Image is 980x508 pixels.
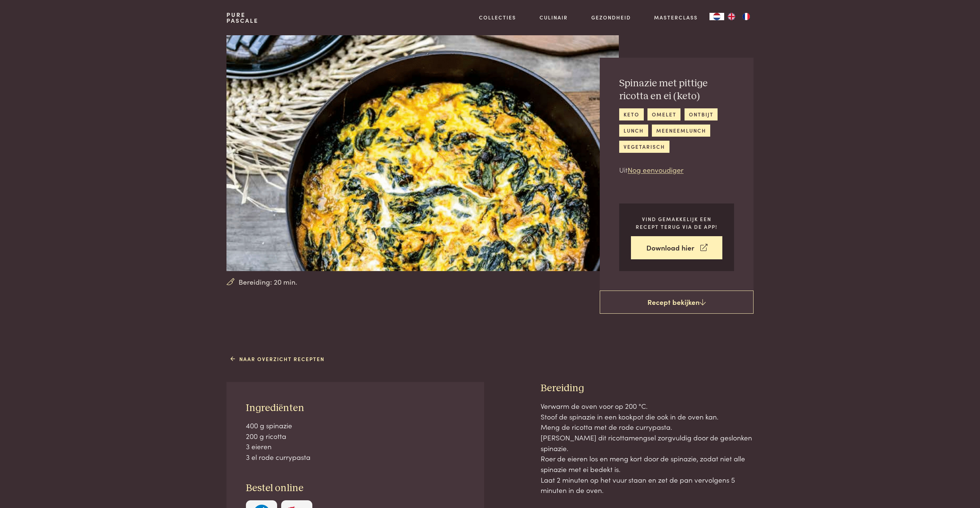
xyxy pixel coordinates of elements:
[652,125,710,137] a: meeneemlunch
[246,403,304,413] span: Ingrediënten
[709,13,724,20] div: Language
[619,125,648,137] a: lunch
[479,14,516,21] a: Collecties
[541,401,754,496] p: Verwarm de oven voor op 200 °C. Stoof de spinazie in een kookpot die ook in de oven kan. Meng de ...
[619,165,734,175] p: Uit
[619,77,734,102] h2: Spinazie met pittige ricotta en ei (keto)
[541,382,754,395] h3: Bereiding
[619,108,643,120] a: keto
[709,13,754,20] aside: Language selected: Nederlands
[631,236,722,259] a: Download hier
[246,420,465,462] p: 400 g spinazie 200 g ricotta 3 eieren 3 el rode currypasta
[724,13,739,20] a: EN
[654,14,698,21] a: Masterclass
[724,13,754,20] ul: Language list
[709,13,724,20] a: NL
[685,108,718,120] a: ontbijt
[619,141,669,153] a: vegetarisch
[540,14,568,21] a: Culinair
[226,12,258,24] a: PurePascale
[631,215,722,230] p: Vind gemakkelijk een recept terug via de app!
[239,277,297,287] span: Bereiding: 20 min.
[591,14,631,21] a: Gezondheid
[647,108,680,120] a: omelet
[600,291,754,314] a: Recept bekijken
[739,13,754,20] a: FR
[226,35,619,271] img: Spinazie met pittige ricotta en ei (keto)
[628,165,683,174] a: Nog eenvoudiger
[246,482,465,495] h3: Bestel online
[231,355,325,363] a: Naar overzicht recepten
